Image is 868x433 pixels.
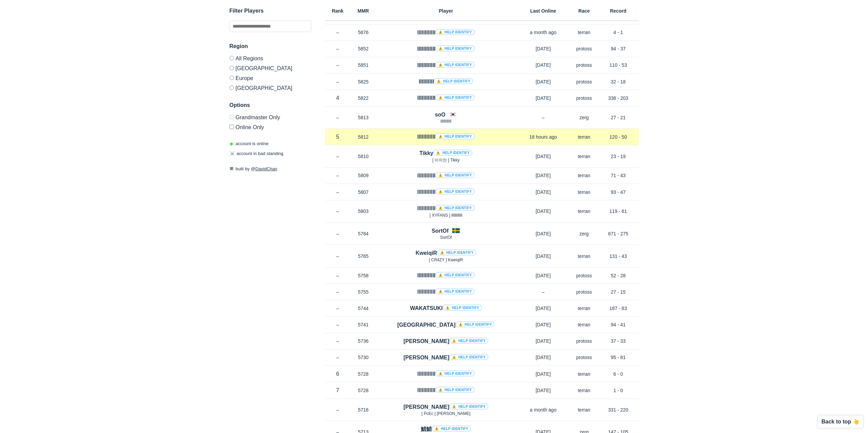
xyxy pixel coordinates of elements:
[325,153,351,160] p: –
[516,29,571,36] p: a month ago
[436,288,475,294] a: ⚠️ Help identify
[598,387,639,394] p: 1 - 0
[443,305,482,311] a: ⚠️ Help identify
[516,230,571,237] p: [DATE]
[429,213,462,218] span: [ XYFANS ] llllllllllll
[351,289,376,295] p: 5755
[441,119,452,124] span: llllllllllll
[230,141,233,146] span: ◉
[325,114,351,121] p: –
[598,95,639,102] p: 338 - 203
[351,134,376,140] p: 5812
[436,188,475,195] a: ⚠️ Help identify
[325,305,351,312] p: –
[598,289,639,295] p: 27 - 15
[516,272,571,279] p: [DATE]
[230,166,234,171] span: 🛠
[516,354,571,361] p: [DATE]
[421,425,471,433] h4: 鯖鯖
[436,133,475,139] a: ⚠️ Help identify
[571,321,598,328] p: terran
[351,387,376,394] p: 5728
[403,337,488,345] h4: [PERSON_NAME]
[230,42,311,50] h3: Region
[417,61,474,69] h4: IIIIIIIIIIII
[325,45,351,52] p: –
[230,56,311,63] label: All Regions
[351,9,376,13] h6: MMR
[598,305,639,312] p: 187 - 83
[436,45,475,51] a: ⚠️ Help identify
[417,45,474,53] h4: IIIIIIIIIIII
[351,29,376,36] p: 5876
[230,73,311,83] label: Europe
[230,7,311,15] h3: Filter Players
[429,258,463,262] span: [ CR4ZY ] KweiqiR
[417,386,474,394] h4: llllllllllll
[351,371,376,377] p: 5728
[598,253,639,260] p: 131 - 43
[598,230,639,237] p: 671 - 275
[230,151,283,157] p: account in bad standing
[516,172,571,179] p: [DATE]
[351,153,376,160] p: 5810
[351,354,376,361] p: 5730
[571,289,598,295] p: protoss
[351,114,376,121] p: 5813
[516,45,571,52] p: [DATE]
[516,95,571,102] p: [DATE]
[325,386,351,394] p: 7
[598,189,639,196] p: 93 - 47
[325,62,351,68] p: –
[571,153,598,160] p: terran
[417,29,474,36] h4: llllllllllll
[437,249,476,256] a: ⚠️ Help identify
[417,288,474,296] h4: llllllllllll
[325,289,351,295] p: –
[230,66,234,70] input: [GEOGRAPHIC_DATA]
[325,189,351,196] p: –
[598,29,639,36] p: 4 - 1
[571,114,598,121] p: zerg
[417,272,474,279] h4: IIIIIIIIIIII
[325,9,351,13] h6: Rank
[230,115,311,122] label: Only Show accounts currently in Grandmaster
[571,230,598,237] p: zerg
[571,29,598,36] p: terran
[325,172,351,179] p: –
[598,114,639,121] p: 27 - 21
[571,338,598,344] p: protoss
[436,62,475,68] a: ⚠️ Help identify
[516,9,571,13] h6: Last Online
[449,338,488,344] a: ⚠️ Help identify
[416,249,476,257] h4: KweiqiR
[436,29,475,35] a: ⚠️ Help identify
[571,253,598,260] p: terran
[420,149,472,157] h4: Tikky
[433,150,472,156] a: ⚠️ Help identify
[230,101,311,109] h3: Options
[571,78,598,85] p: protoss
[422,411,470,416] span: [ PcEc ] [PERSON_NAME]
[598,208,639,215] p: 119 - 61
[351,321,376,328] p: 5741
[325,370,351,378] p: 6
[230,125,234,129] input: Online Only
[598,9,639,13] h6: Record
[419,78,473,86] h4: IIIIIIIIII
[435,111,445,119] h4: soO
[351,230,376,237] p: 5784
[516,153,571,160] p: [DATE]
[516,253,571,260] p: [DATE]
[325,272,351,279] p: –
[598,272,639,279] p: 52 - 28
[571,9,598,13] h6: Race
[351,305,376,312] p: 5744
[230,76,234,80] input: Europe
[417,94,474,102] h4: IIIIIIIIIIII
[571,371,598,377] p: terran
[571,305,598,312] p: terran
[516,114,571,121] p: –
[376,9,516,13] h6: Player
[449,403,488,409] a: ⚠️ Help identify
